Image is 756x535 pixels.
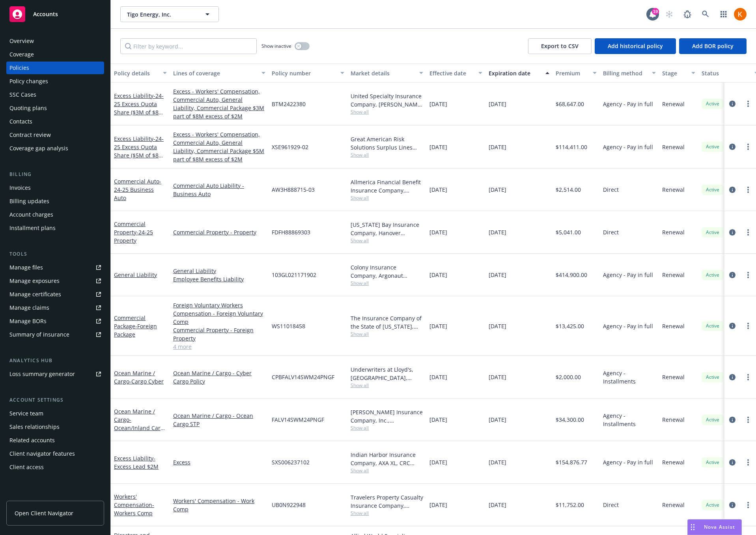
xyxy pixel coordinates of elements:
a: more [743,321,753,331]
div: Coverage [9,48,34,61]
a: Loss summary generator [6,368,104,380]
span: Renewal [662,228,685,236]
div: Invoices [9,181,31,194]
div: Manage files [9,261,43,274]
div: SSC Cases [9,88,36,101]
span: $5,041.00 [556,228,581,236]
div: Client access [9,461,44,473]
div: Policies [9,62,29,74]
a: Start snowing [661,6,677,22]
span: Show all [351,331,423,337]
span: - Cargo Cyber [129,378,164,385]
a: Report a Bug [679,6,695,22]
a: Commercial Property [114,220,153,244]
a: Commercial Auto Liability - Business Auto [173,181,265,198]
span: [DATE] [489,143,506,151]
span: [DATE] [429,322,447,330]
span: Active [705,374,721,381]
div: Manage exposures [9,275,60,287]
a: more [743,270,753,280]
span: Show all [351,510,423,516]
span: Active [705,501,721,509]
span: Renewal [662,373,685,381]
div: Underwriters at Lloyd's, [GEOGRAPHIC_DATA], [PERSON_NAME] of [GEOGRAPHIC_DATA], [PERSON_NAME] Cargo [351,365,423,382]
a: Installment plans [6,222,104,234]
div: Installment plans [9,222,56,234]
a: more [743,228,753,237]
span: Agency - Pay in full [603,271,653,279]
a: Quoting plans [6,102,104,114]
a: Policy changes [6,75,104,88]
a: Contract review [6,129,104,141]
span: $34,300.00 [556,415,584,424]
a: Ocean Marine / Cargo - Ocean Cargo STP [173,412,265,428]
span: Open Client Navigator [15,509,73,517]
a: Manage BORs [6,315,104,327]
button: Lines of coverage [170,64,269,82]
div: Service team [9,407,43,420]
a: more [743,415,753,425]
div: Travelers Property Casualty Insurance Company, Travelers Insurance [351,493,423,510]
a: more [743,458,753,467]
div: Billing [6,170,104,178]
span: Show all [351,280,423,286]
div: Allmerica Financial Benefit Insurance Company, Hanover Insurance Group [351,178,423,195]
a: Overview [6,35,104,47]
span: Direct [603,501,619,509]
button: Expiration date [485,64,553,82]
span: Show all [351,382,423,389]
div: Summary of insurance [9,328,69,341]
div: Loss summary generator [9,368,75,380]
span: Manage exposures [6,275,104,287]
div: United Specialty Insurance Company, [PERSON_NAME] Insurance, CRC Group [351,92,423,108]
span: Show all [351,237,423,244]
span: $2,514.00 [556,185,581,194]
span: UB0N922948 [272,501,306,509]
a: Ocean Marine / Cargo [114,369,164,385]
a: Billing updates [6,195,104,208]
span: Show all [351,467,423,474]
span: [DATE] [489,322,506,330]
div: Policy changes [9,75,48,88]
span: Agency - Pay in full [603,458,653,466]
span: [DATE] [429,373,447,381]
span: Active [705,271,721,279]
span: 103GL021171902 [272,271,316,279]
span: Show all [351,152,423,158]
img: photo [734,8,747,21]
a: Employee Benefits Liability [173,275,265,283]
div: Account charges [9,208,53,221]
input: Filter by keyword... [120,38,257,54]
div: Manage certificates [9,288,61,301]
div: Contacts [9,115,32,128]
span: Add BOR policy [692,42,734,50]
span: [DATE] [489,228,506,236]
span: Nova Assist [704,524,735,530]
span: Renewal [662,185,685,194]
a: Manage files [6,261,104,274]
a: Foreign Voluntary Workers Compensation - Foreign Voluntary Comp [173,301,265,326]
div: Effective date [429,69,474,77]
a: more [743,142,753,152]
a: Commercial Property - Foreign Property [173,326,265,342]
span: [DATE] [489,501,506,509]
a: Ocean Marine / Cargo - Cyber Cargo Policy [173,369,265,385]
span: CPBFALV14SWM24PNGF [272,373,334,381]
a: SSC Cases [6,88,104,101]
div: Colony Insurance Company, Argonaut Insurance Company (Argo), CRC Group [351,263,423,280]
a: Account charges [6,208,104,221]
div: Expiration date [489,69,541,77]
a: more [743,185,753,195]
span: Renewal [662,501,685,509]
span: Show all [351,195,423,201]
span: Active [705,143,721,150]
button: Billing method [600,64,659,82]
a: Invoices [6,181,104,194]
span: Active [705,416,721,423]
div: Indian Harbor Insurance Company, AXA XL, CRC Group [351,451,423,467]
span: [DATE] [489,100,506,108]
div: Billing updates [9,195,49,208]
span: $13,425.00 [556,322,584,330]
a: Coverage gap analysis [6,142,104,155]
span: Agency - Pay in full [603,143,653,151]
